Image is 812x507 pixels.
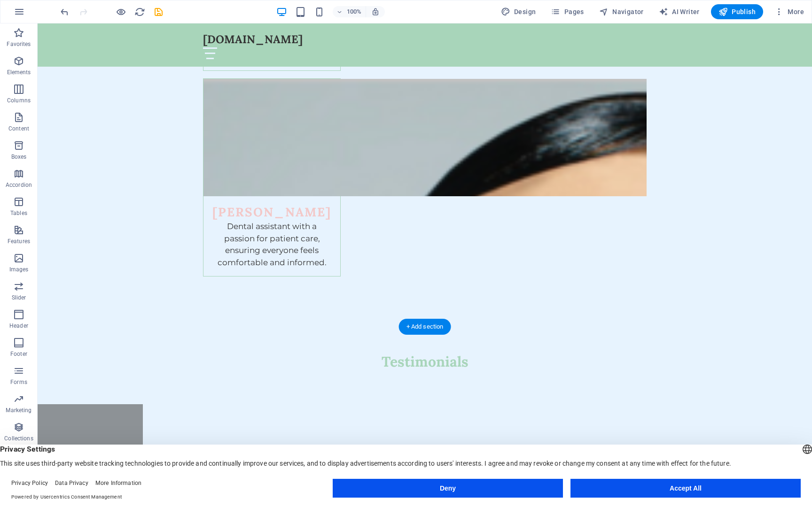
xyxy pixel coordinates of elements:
button: More [771,4,808,19]
p: Boxes [11,153,27,161]
button: Click here to leave preview mode and continue editing [115,6,126,17]
div: Design (Ctrl+Alt+Y) [497,4,540,19]
i: On resize automatically adjust zoom level to fit chosen device. [371,8,380,16]
p: Accordion [6,181,32,189]
button: undo [59,6,70,17]
p: Favorites [7,40,31,48]
p: Footer [10,350,27,358]
span: Pages [551,7,584,16]
p: Elements [7,69,31,76]
p: Slider [12,294,26,301]
button: save [153,6,164,17]
i: Undo: Change text (Ctrl+Z) [59,7,70,17]
p: Columns [7,97,31,104]
span: More [774,7,804,16]
button: 100% [333,6,366,17]
button: Pages [547,4,587,19]
button: AI Writer [655,4,703,19]
div: + Add section [399,319,451,335]
i: Reload page [134,7,145,17]
i: Save (Ctrl+S) [153,7,164,17]
p: Features [8,238,30,245]
p: Forms [10,378,27,386]
span: Publish [718,7,756,16]
p: Marketing [6,407,31,414]
p: Content [8,125,29,132]
span: AI Writer [659,7,700,16]
h6: 100% [347,6,362,17]
span: Navigator [599,7,644,16]
span: Design [501,7,536,16]
p: Header [9,322,28,330]
p: Collections [4,435,33,442]
button: reload [134,6,145,17]
button: Navigator [595,4,648,19]
p: Tables [10,209,27,217]
button: Publish [711,4,763,19]
p: Images [9,266,29,273]
button: Design [497,4,540,19]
